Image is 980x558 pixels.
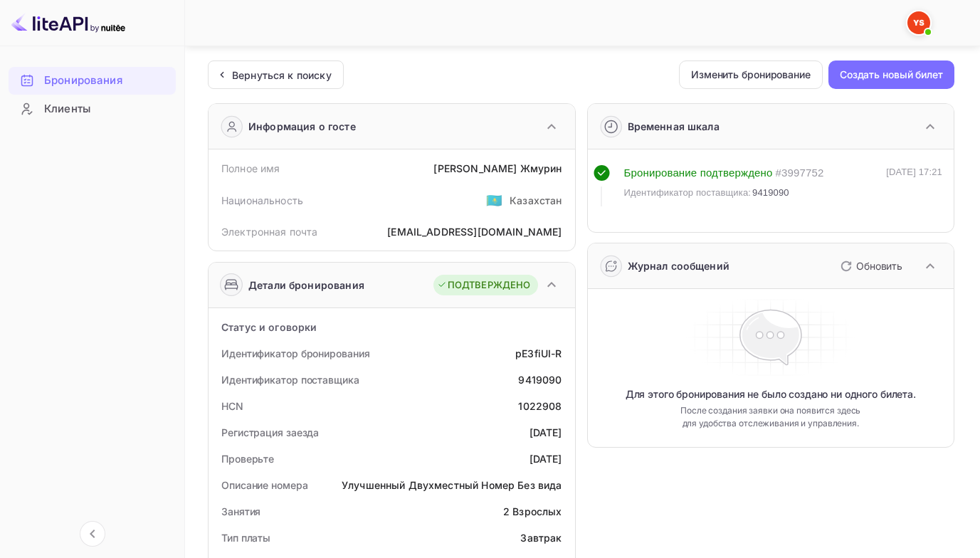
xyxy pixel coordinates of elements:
ya-tr-span: Регистрация заезда [221,426,319,438]
ya-tr-span: [DATE] 17:21 [886,167,942,177]
button: Создать новый билет [828,60,954,89]
ya-tr-span: Статус и оговорки [221,321,317,333]
ya-tr-span: Создать новый билет [840,66,943,83]
ya-tr-span: Информация о госте [248,119,356,134]
button: Свернуть навигацию [80,521,105,547]
div: [DATE] [529,451,562,466]
button: Обновить [832,255,908,278]
ya-tr-span: [PERSON_NAME] [433,162,517,174]
ya-tr-span: Для этого бронирования не было создано ни одного билета. [626,387,916,401]
ya-tr-span: Обновить [856,260,902,272]
ya-tr-span: Казахстан [510,194,562,206]
div: [DATE] [529,425,562,440]
ya-tr-span: 2 Взрослых [503,505,562,517]
div: 1022908 [518,399,562,414]
ya-tr-span: Описание номера [221,479,308,491]
div: Бронирования [9,67,176,95]
ya-tr-span: Временная шкала [628,120,720,132]
ya-tr-span: 🇰🇿 [486,192,502,208]
img: Логотип LiteAPI [11,11,125,34]
ya-tr-span: 9419090 [752,187,789,198]
ya-tr-span: Детали бронирования [248,278,364,293]
ya-tr-span: Клиенты [44,101,90,117]
ya-tr-span: Национальность [221,194,303,206]
ya-tr-span: Электронная почта [221,226,318,238]
ya-tr-span: Идентификатор поставщика [221,374,359,386]
ya-tr-span: ПОДТВЕРЖДЕНО [448,278,531,293]
ya-tr-span: Идентификатор поставщика: [624,187,752,198]
ya-tr-span: [EMAIL_ADDRESS][DOMAIN_NAME] [387,226,562,238]
ya-tr-span: Занятия [221,505,260,517]
ya-tr-span: Полное имя [221,162,280,174]
ya-tr-span: После создания заявки она появится здесь для удобства отслеживания и управления. [673,404,868,430]
div: Клиенты [9,95,176,123]
ya-tr-span: Проверьте [221,453,274,465]
ya-tr-span: Идентификатор бронирования [221,347,369,359]
img: Служба Поддержки Яндекса [907,11,930,34]
ya-tr-span: Завтрак [520,532,562,544]
ya-tr-span: Бронирование [624,167,697,179]
ya-tr-span: Журнал сообщений [628,260,729,272]
ya-tr-span: HCN [221,400,243,412]
div: 9419090 [518,372,562,387]
ya-tr-span: pE3fiUI-R [515,347,562,359]
ya-tr-span: Бронирования [44,73,122,89]
ya-tr-span: Изменить бронирование [691,66,811,83]
ya-tr-span: Жмурин [520,162,562,174]
ya-tr-span: Улучшенный Двухместный Номер Без вида [342,479,562,491]
ya-tr-span: Вернуться к поиску [232,69,332,81]
a: Клиенты [9,95,176,122]
div: # 3997752 [775,165,823,181]
span: США [486,187,502,213]
a: Бронирования [9,67,176,93]
button: Изменить бронирование [679,60,823,89]
ya-tr-span: Тип платы [221,532,270,544]
ya-tr-span: подтверждено [700,167,773,179]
